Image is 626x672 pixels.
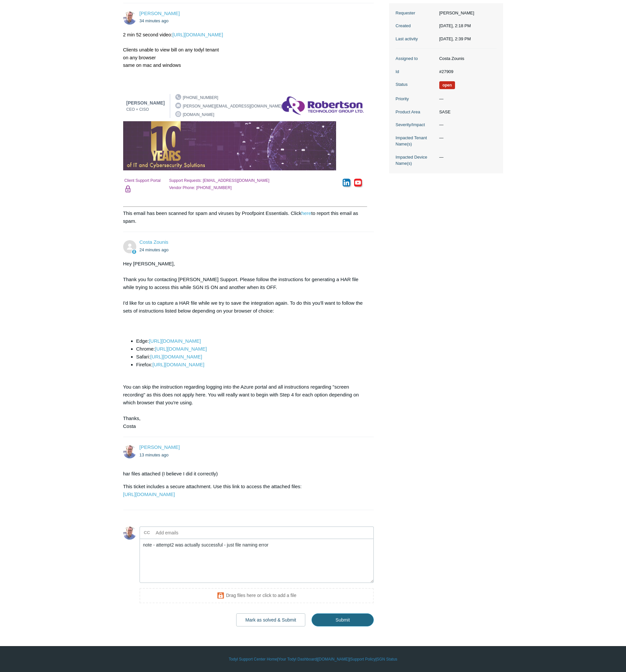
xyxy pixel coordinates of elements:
[123,46,368,54] div: Clients unable to view bill on any todyl tenant
[175,94,181,100] img: tel:+1.250.412.3785
[396,36,436,42] dt: Last activity
[140,452,169,457] time: 09/03/2025, 14:39
[436,135,497,141] dd: —
[136,361,368,369] li: Firefox:
[183,112,214,117] a: [DOMAIN_NAME]
[140,247,169,252] time: 09/03/2025, 14:28
[123,31,368,39] div: 2 min 52 second video:
[396,122,436,128] dt: Severity/Impact
[123,470,368,478] p: har files attached (I believe I did it correctly)
[123,260,368,430] div: Hey [PERSON_NAME], Thank you for contacting [PERSON_NAME] Support. Please follow the instructions...
[144,528,150,538] label: CC
[436,109,497,115] dd: SASE
[396,68,436,75] dt: Id
[153,362,204,367] a: [URL][DOMAIN_NAME]
[278,656,316,662] a: Your Todyl Dashboard
[236,613,305,626] button: Mark as solved & Submit
[155,346,207,352] a: [URL][DOMAIN_NAME]
[123,209,368,225] p: This email has been scanned for spam and viruses by Proofpoint Essentials. Click to report this e...
[123,121,336,170] img: rtgroup.ca
[183,95,218,100] a: [PHONE_NUMBER]
[123,656,503,662] div: | | | |
[136,337,368,345] li: Edge:
[301,210,311,216] a: here
[436,55,497,62] dd: Costa Zounis
[341,177,352,188] img: Linkedin
[169,178,269,183] a: Support Requests: [EMAIL_ADDRESS][DOMAIN_NAME]
[436,10,497,16] dd: [PERSON_NAME]
[123,491,175,497] a: [URL][DOMAIN_NAME]
[396,10,436,16] dt: Requester
[282,96,364,115] img: rtgroup.ca
[396,154,436,167] dt: Impacted Device Name(s)
[436,122,497,128] dd: —
[136,353,368,361] li: Safari:
[136,345,368,353] li: Chrome:
[126,107,149,112] span: CEO + CISO
[126,100,165,106] span: [PERSON_NAME]
[439,36,471,41] time: 09/03/2025, 14:39
[140,444,180,450] a: [PERSON_NAME]
[377,656,397,662] a: SGN Status
[396,81,436,88] dt: Status
[140,18,169,23] time: 09/03/2025, 14:18
[140,239,168,245] a: Costa Zounis
[140,10,180,16] a: [PERSON_NAME]
[123,62,368,69] div: same on mac and windows
[439,81,455,89] span: We are working on a response for you
[396,135,436,147] dt: Impacted Tenant Name(s)
[140,444,180,450] span: Ian Robertson
[172,32,223,37] a: [URL][DOMAIN_NAME]
[318,656,349,662] a: [DOMAIN_NAME]
[124,178,161,183] a: Client Support Portal
[123,54,368,62] div: on any browser
[312,613,374,626] input: Submit
[140,10,180,16] span: Ian Robertson
[150,354,202,359] a: [URL][DOMAIN_NAME]
[350,656,375,662] a: Support Policy
[436,68,497,75] dd: #27909
[123,483,368,498] p: This ticket includes a secure attachment. Use this link to access the attached files:
[175,111,181,117] img: rtgroup.ca
[396,109,436,115] dt: Product Area
[436,96,497,102] dd: —
[352,177,364,188] img: Youtube
[229,656,277,662] a: Todyl Support Center Home
[396,55,436,62] dt: Assigned to
[439,23,471,28] time: 09/03/2025, 14:18
[169,185,232,190] a: Vendor Phone: [PHONE_NUMBER]
[396,96,436,102] dt: Priority
[396,23,436,29] dt: Created
[436,154,497,161] dd: —
[153,528,224,538] input: Add emails
[124,185,131,192] img: RTGroup Password Pusher
[140,539,374,583] textarea: Add your reply
[183,104,282,108] a: [PERSON_NAME][EMAIL_ADDRESS][DOMAIN_NAME]
[149,338,201,344] a: [URL][DOMAIN_NAME]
